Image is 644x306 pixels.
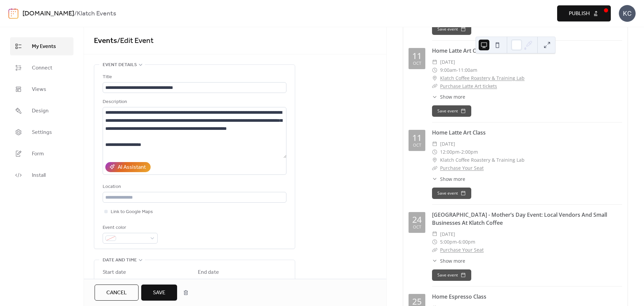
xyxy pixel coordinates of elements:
[432,140,437,148] div: ​
[440,175,465,183] span: Show more
[246,278,257,286] span: Time
[10,59,73,77] a: Connect
[413,61,421,66] div: Oct
[103,183,285,191] div: Location
[103,256,137,264] span: Date and time
[432,230,437,238] div: ​
[432,93,437,100] div: ​
[22,7,74,20] a: [DOMAIN_NAME]
[440,165,484,171] a: Purchase Your Seat
[432,238,437,246] div: ​
[10,166,73,184] a: Install
[432,74,437,82] div: ​
[103,98,285,106] div: Description
[432,257,465,264] button: ​Show more
[432,58,437,66] div: ​
[432,82,437,90] div: ​
[619,5,636,22] div: KC
[10,37,73,55] a: My Events
[413,143,421,148] div: Oct
[432,93,465,100] button: ​Show more
[440,74,525,82] a: Klatch Coffee Roastery & Training Lab
[32,43,56,51] span: My Events
[440,148,460,156] span: 12:00pm
[459,238,475,246] span: 6:00pm
[32,86,46,94] span: Views
[32,129,52,137] span: Settings
[440,156,525,164] span: Klatch Coffee Roastery & Training Lab
[432,66,437,74] div: ​
[8,8,18,19] img: logo
[105,162,151,172] button: AI Assistant
[569,10,590,18] span: Publish
[77,7,116,20] b: Klatch Events
[412,52,422,60] div: 11
[10,80,73,98] a: Views
[432,211,607,226] a: [GEOGRAPHIC_DATA] - Mother’s Day Event: Local Vendors And Small Businesses At Klatch Coffee
[440,93,465,100] span: Show more
[432,175,437,183] div: ​
[432,105,471,117] button: Save event
[432,23,471,35] button: Save event
[457,66,458,74] span: -
[440,140,455,148] span: [DATE]
[413,225,421,229] div: Oct
[198,278,208,286] span: Date
[440,230,455,238] span: [DATE]
[94,34,117,48] a: Events
[432,246,437,254] div: ​
[106,289,127,297] span: Cancel
[432,269,471,281] button: Save event
[32,171,46,180] span: Install
[440,247,484,253] a: Purchase Your Seat
[432,148,437,156] div: ​
[440,238,457,246] span: 5:00pm
[32,64,52,72] span: Connect
[117,34,154,48] span: / Edit Event
[412,215,422,224] div: 24
[461,148,478,156] span: 2:00pm
[32,107,49,115] span: Design
[103,61,137,69] span: Event details
[74,7,77,20] b: /
[432,293,486,300] a: Home Espresso Class
[412,297,422,306] div: 25
[432,129,486,136] a: Home Latte Art Class
[557,5,611,21] button: Publish
[95,285,139,301] button: Cancel
[432,188,471,199] button: Save event
[103,73,285,81] div: Title
[458,66,477,74] span: 11:00am
[460,148,461,156] span: -
[153,289,165,297] span: Save
[111,208,153,216] span: Link to Google Maps
[440,83,497,89] a: Purchase Latte Art tickets
[10,123,73,141] a: Settings
[103,278,113,286] span: Date
[103,268,126,276] div: Start date
[10,145,73,163] a: Form
[432,257,437,264] div: ​
[440,257,465,264] span: Show more
[432,164,437,172] div: ​
[412,134,422,142] div: 11
[432,175,465,183] button: ​Show more
[432,47,486,54] a: Home Latte Art Class
[32,150,44,158] span: Form
[10,102,73,120] a: Design
[457,238,459,246] span: -
[440,66,457,74] span: 9:00am
[151,278,162,286] span: Time
[432,156,437,164] div: ​
[141,285,177,301] button: Save
[440,58,455,66] span: [DATE]
[118,163,146,171] div: AI Assistant
[198,268,219,276] div: End date
[103,224,156,232] div: Event color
